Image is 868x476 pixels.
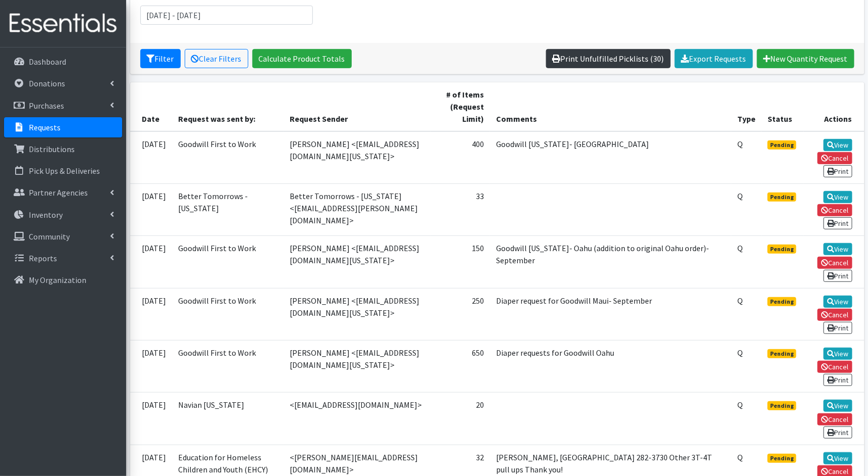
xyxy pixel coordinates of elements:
[29,231,70,242] p: Community
[737,452,743,462] abbr: Quantity
[818,413,852,425] a: Cancel
[4,52,122,72] a: Dashboard
[818,361,852,373] a: Cancel
[140,6,313,25] input: January 1, 2011 - December 31, 2011
[173,340,284,392] td: Goodwill First to Work
[737,296,743,306] abbr: Quantity
[173,82,284,131] th: Request was sent by:
[29,122,61,132] p: Requests
[737,139,743,149] abbr: Quantity
[546,49,671,68] a: Print Unfulfilled Picklists (30)
[4,182,122,203] a: Partner Agencies
[824,139,852,151] a: View
[731,82,762,131] th: Type
[490,236,731,288] td: Goodwill [US_STATE]- Oahu (addition to original Oahu order)- September
[768,454,796,463] span: Pending
[4,139,122,159] a: Distributions
[768,193,796,202] span: Pending
[173,183,284,235] td: Better Tomorrows - [US_STATE]
[490,340,731,392] td: Diaper requests for Goodwill Oahu
[29,275,86,285] p: My Organization
[431,183,490,235] td: 33
[431,340,490,392] td: 650
[757,49,854,68] a: New Quantity Request
[284,131,431,184] td: [PERSON_NAME] <[EMAIL_ADDRESS][DOMAIN_NAME][US_STATE]>
[4,161,122,181] a: Pick Ups & Deliveries
[284,183,431,235] td: Better Tomorrows - [US_STATE] <[EMAIL_ADDRESS][PERSON_NAME][DOMAIN_NAME]>
[4,205,122,225] a: Inventory
[29,210,63,220] p: Inventory
[29,78,65,88] p: Donations
[824,400,852,412] a: View
[130,131,173,184] td: [DATE]
[173,288,284,340] td: Goodwill First to Work
[173,236,284,288] td: Goodwill First to Work
[768,245,796,254] span: Pending
[284,393,431,445] td: <[EMAIL_ADDRESS][DOMAIN_NAME]>
[29,187,88,198] p: Partner Agencies
[824,270,852,282] a: Print
[768,349,796,358] span: Pending
[818,309,852,321] a: Cancel
[4,73,122,93] a: Donations
[252,49,352,68] a: Calculate Product Totals
[4,270,122,290] a: My Organization
[824,426,852,439] a: Print
[824,243,852,255] a: View
[4,117,122,137] a: Requests
[824,322,852,334] a: Print
[173,131,284,184] td: Goodwill First to Work
[185,49,248,68] a: Clear Filters
[824,217,852,229] a: Print
[824,374,852,386] a: Print
[431,236,490,288] td: 150
[768,401,796,410] span: Pending
[284,340,431,392] td: [PERSON_NAME] <[EMAIL_ADDRESS][DOMAIN_NAME][US_STATE]>
[29,253,57,263] p: Reports
[29,101,64,111] p: Purchases
[431,82,490,131] th: # of Items (Request Limit)
[824,348,852,360] a: View
[4,248,122,268] a: Reports
[4,96,122,116] a: Purchases
[431,393,490,445] td: 20
[737,243,743,253] abbr: Quantity
[490,131,731,184] td: Goodwill [US_STATE]- [GEOGRAPHIC_DATA]
[804,82,864,131] th: Actions
[490,288,731,340] td: Diaper request for Goodwill Maui- September
[284,82,431,131] th: Request Sender
[140,49,181,68] button: Filter
[737,191,743,201] abbr: Quantity
[824,296,852,308] a: View
[4,226,122,247] a: Community
[737,400,743,410] abbr: Quantity
[818,152,852,164] a: Cancel
[130,340,173,392] td: [DATE]
[284,288,431,340] td: [PERSON_NAME] <[EMAIL_ADDRESS][DOMAIN_NAME][US_STATE]>
[130,236,173,288] td: [DATE]
[824,165,852,177] a: Print
[762,82,804,131] th: Status
[130,82,173,131] th: Date
[431,131,490,184] td: 400
[29,57,66,67] p: Dashboard
[768,140,796,150] span: Pending
[29,144,75,154] p: Distributions
[431,288,490,340] td: 250
[824,452,852,464] a: View
[130,183,173,235] td: [DATE]
[173,393,284,445] td: Navian [US_STATE]
[818,204,852,216] a: Cancel
[130,393,173,445] td: [DATE]
[4,7,122,40] img: HumanEssentials
[29,166,100,176] p: Pick Ups & Deliveries
[768,297,796,306] span: Pending
[737,348,743,358] abbr: Quantity
[824,191,852,203] a: View
[675,49,753,68] a: Export Requests
[284,236,431,288] td: [PERSON_NAME] <[EMAIL_ADDRESS][DOMAIN_NAME][US_STATE]>
[130,288,173,340] td: [DATE]
[490,82,731,131] th: Comments
[818,257,852,269] a: Cancel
